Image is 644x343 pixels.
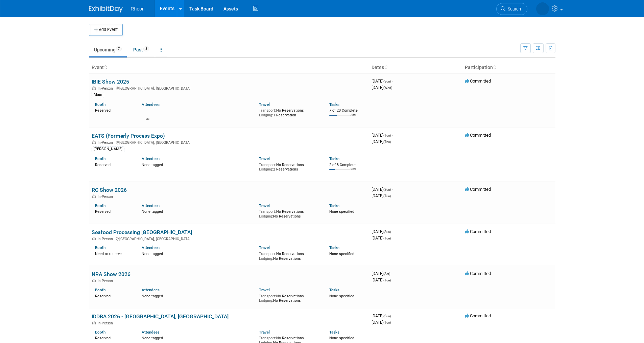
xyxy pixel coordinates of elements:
[493,65,496,70] a: Sort by Participation Type
[92,271,130,277] a: NRA Show 2026
[95,250,132,256] div: Need to reserve
[329,294,354,298] span: None specified
[142,288,160,292] a: Attendees
[98,321,115,325] span: In-Person
[89,62,369,73] th: Event
[143,117,152,121] div: Chi Muir
[329,209,354,214] span: None specified
[392,313,393,318] span: -
[329,330,339,335] a: Tasks
[92,86,96,90] img: In-Person Event
[131,6,145,12] span: Rheon
[89,43,127,56] a: Upcoming7
[391,271,392,276] span: -
[383,321,391,324] span: (Tue)
[383,79,391,83] span: (Sun)
[496,3,527,15] a: Search
[142,293,254,299] div: None tagged
[372,133,393,138] span: [DATE]
[142,102,160,107] a: Attendees
[92,92,104,98] div: Main
[259,252,276,256] span: Transport:
[462,62,555,73] th: Participation
[92,140,96,144] img: In-Person Event
[372,193,391,198] span: [DATE]
[89,24,123,36] button: Add Event
[95,288,105,292] a: Booth
[383,194,391,198] span: (Tue)
[383,188,391,191] span: (Sun)
[259,156,270,161] a: Travel
[143,46,149,51] span: 8
[142,208,254,214] div: None tagged
[372,235,391,241] span: [DATE]
[95,208,132,214] div: Reserved
[95,293,132,299] div: Reserved
[329,336,354,340] span: None specified
[92,279,96,282] img: In-Person Event
[259,163,276,167] span: Transport:
[465,133,491,138] span: Committed
[142,203,160,208] a: Attendees
[95,161,132,167] div: Reserved
[465,313,491,318] span: Committed
[259,208,319,219] div: No Reservations No Reservations
[329,288,339,292] a: Tasks
[384,65,387,70] a: Sort by Start Date
[142,335,254,341] div: None tagged
[372,271,392,276] span: [DATE]
[383,134,391,137] span: (Tue)
[392,133,393,138] span: -
[98,279,115,283] span: In-Person
[372,320,391,325] span: [DATE]
[92,85,366,91] div: [GEOGRAPHIC_DATA], [GEOGRAPHIC_DATA]
[144,109,152,117] img: Chi Muir
[383,314,391,318] span: (Sun)
[92,321,96,324] img: In-Person Event
[98,195,115,199] span: In-Person
[95,335,132,341] div: Reserved
[351,113,356,122] td: 35%
[383,86,392,90] span: (Wed)
[92,229,192,235] a: Seafood Processing [GEOGRAPHIC_DATA]
[383,230,391,234] span: (Sun)
[259,256,273,261] span: Lodging:
[259,293,319,303] div: No Reservations No Reservations
[92,146,124,152] div: [PERSON_NAME]
[392,78,393,84] span: -
[142,245,160,250] a: Attendees
[369,62,462,73] th: Dates
[465,187,491,192] span: Committed
[372,187,393,192] span: [DATE]
[259,102,270,107] a: Travel
[259,203,270,208] a: Travel
[259,107,319,117] div: No Reservations 1 Reservation
[98,140,115,145] span: In-Person
[383,278,391,282] span: (Tue)
[89,6,123,13] img: ExhibitDay
[92,133,165,139] a: EATS (Formerly Process Expo)
[104,65,107,70] a: Sort by Event Name
[95,156,105,161] a: Booth
[98,86,115,91] span: In-Person
[329,102,339,107] a: Tasks
[259,330,270,335] a: Travel
[351,167,356,177] td: 25%
[92,236,366,241] div: [GEOGRAPHIC_DATA], [GEOGRAPHIC_DATA]
[259,113,273,117] span: Lodging:
[259,161,319,172] div: No Reservations 2 Reservations
[259,250,319,261] div: No Reservations No Reservations
[259,336,276,340] span: Transport:
[465,78,491,84] span: Committed
[142,156,160,161] a: Attendees
[95,330,105,335] a: Booth
[92,139,366,145] div: [GEOGRAPHIC_DATA], [GEOGRAPHIC_DATA]
[372,139,391,144] span: [DATE]
[259,108,276,113] span: Transport:
[372,85,392,90] span: [DATE]
[329,245,339,250] a: Tasks
[95,107,132,113] div: Reserved
[536,2,549,15] img: Chi Muir
[92,78,129,85] a: IBIE Show 2025
[142,330,160,335] a: Attendees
